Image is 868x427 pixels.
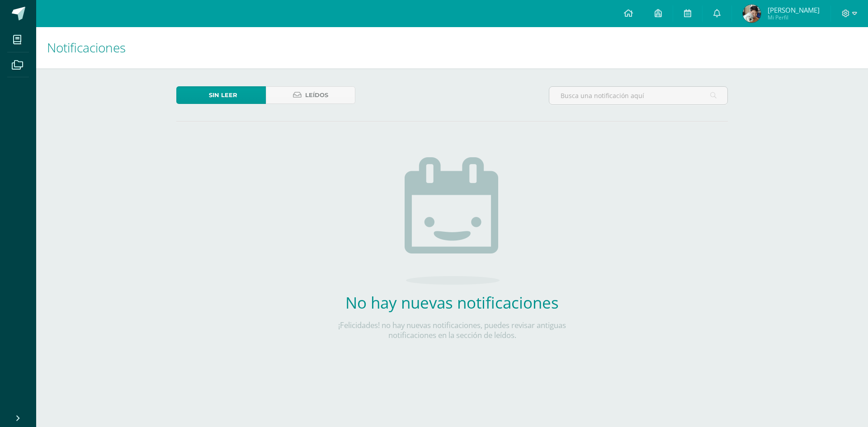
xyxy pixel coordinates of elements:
a: Leídos [266,86,355,104]
span: Notificaciones [47,39,126,56]
span: Sin leer [209,87,237,103]
span: Leídos [305,87,328,103]
h2: No hay nuevas notificaciones [319,292,585,313]
span: Mi Perfil [768,14,820,21]
p: ¡Felicidades! no hay nuevas notificaciones, puedes revisar antiguas notificaciones en la sección ... [319,320,585,340]
span: [PERSON_NAME] [768,5,820,14]
a: Sin leer [176,86,266,104]
input: Busca una notificación aquí [549,87,727,104]
img: no_activities.png [405,157,500,285]
img: 5fbc70edd4f854303158f6e90d183d6b.png [743,5,761,23]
